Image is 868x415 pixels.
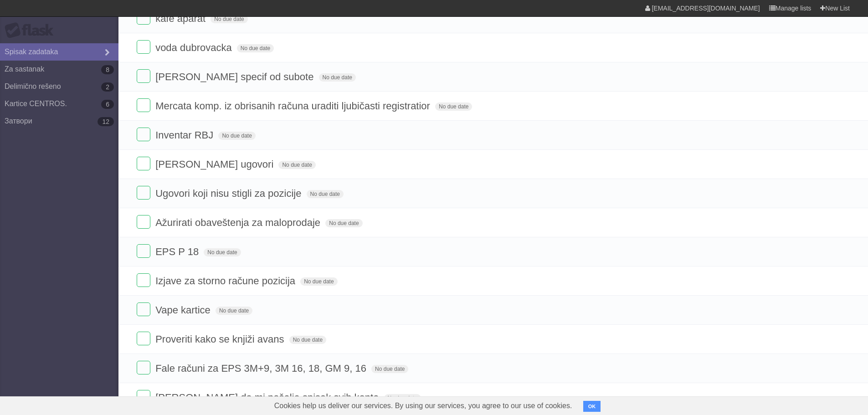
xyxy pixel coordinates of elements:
span: No due date [371,365,408,373]
b: 6 [101,100,114,109]
span: No due date [237,44,274,52]
label: Done [137,273,150,287]
label: Done [137,98,150,112]
label: Done [137,11,150,25]
label: Done [137,244,150,258]
span: Izjave za storno račune pozicija [155,275,298,287]
span: Ugovori koji nisu stigli za pozicije [155,188,303,199]
span: Fale računi za EPS 3M+9, 3M 16, 18, GM 9, 16 [155,363,369,374]
span: No due date [319,73,356,82]
span: No due date [289,336,326,344]
button: OK [583,401,601,412]
span: No due date [435,102,472,111]
label: Done [137,302,150,316]
span: Proveriti kako se knjiži avans [155,333,286,345]
span: [PERSON_NAME] specif od subote [155,71,316,82]
span: Ažurirati obaveštenja za maloprodaje [155,217,323,228]
span: No due date [204,248,241,256]
label: Done [137,69,150,83]
label: Done [137,332,150,345]
b: 2 [101,82,114,92]
span: No due date [307,190,344,198]
label: Done [137,215,150,229]
span: No due date [325,219,362,227]
span: Cookies help us deliver our services. By using our services, you agree to our use of cookies. [265,397,581,415]
span: No due date [384,394,421,402]
label: Done [137,40,150,54]
span: Vape kartice [155,304,213,316]
span: No due date [211,15,247,23]
b: 12 [98,117,114,126]
span: voda dubrovacka [155,42,234,53]
label: Done [137,186,150,200]
div: Flask [5,22,59,39]
b: 8 [101,65,114,74]
label: Done [137,128,150,141]
span: No due date [218,132,255,140]
span: No due date [216,307,252,315]
span: No due date [278,161,315,169]
span: Inventar RBJ [155,129,216,141]
span: Mercata komp. iz obrisanih računa uraditi ljubičasti registratior [155,100,432,112]
label: Done [137,361,150,374]
label: Done [137,157,150,170]
span: EPS P 18 [155,246,201,257]
span: kafe aparat [155,13,208,24]
label: Done [137,390,150,404]
span: [PERSON_NAME] da mi pošalje spisak svih konta [155,392,381,403]
span: [PERSON_NAME] ugovori [155,159,276,170]
span: No due date [300,277,337,286]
